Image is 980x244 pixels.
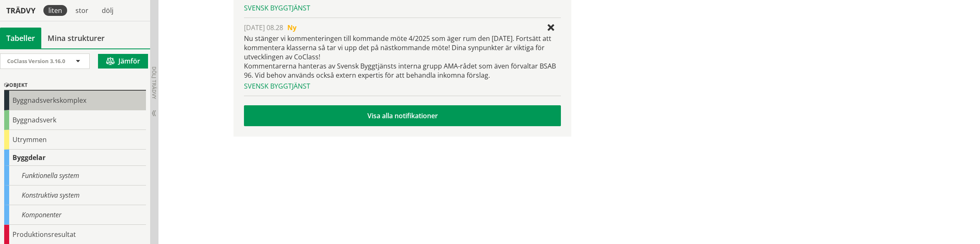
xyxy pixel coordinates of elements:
[4,205,146,225] div: Komponenter
[41,28,111,48] a: Mina strukturer
[4,130,146,150] div: Utrymmen
[4,91,146,110] div: Byggnadsverkskomplex
[97,5,118,16] div: dölj
[244,3,560,13] div: Svensk Byggtjänst
[2,6,40,15] div: Trädvy
[4,166,146,186] div: Funktionella system
[244,34,560,80] div: Nu stänger vi kommenteringen till kommande möte 4/2025 som äger rum den [DATE]. Fortsätt att komm...
[287,23,297,32] span: Ny
[244,23,283,32] span: [DATE] 08.28
[151,66,158,99] span: Dölj trädvy
[244,81,560,91] div: Svensk Byggtjänst
[7,57,65,65] span: CoClass Version 3.16.0
[244,105,560,126] a: Visa alla notifikationer
[4,186,146,205] div: Konstruktiva system
[98,54,148,69] button: Jämför
[4,81,146,91] div: Objekt
[4,150,146,166] div: Byggdelar
[4,110,146,130] div: Byggnadsverk
[43,5,67,16] div: liten
[70,5,93,16] div: stor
